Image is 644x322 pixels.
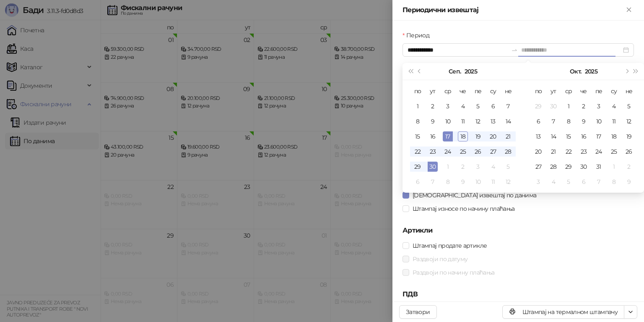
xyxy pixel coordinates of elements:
[624,162,634,172] div: 2
[594,147,604,157] div: 24
[470,174,486,189] td: 2025-10-10
[443,162,453,172] div: 1
[501,84,516,99] th: не
[548,177,558,187] div: 4
[458,177,468,187] div: 9
[546,144,561,159] td: 2025-10-21
[501,159,516,174] td: 2025-10-05
[546,159,561,174] td: 2025-10-28
[503,177,513,187] div: 12
[415,63,424,80] button: Претходни месец (PageUp)
[486,129,501,144] td: 2025-09-20
[591,99,606,114] td: 2025-10-03
[546,114,561,129] td: 2025-10-07
[486,114,501,129] td: 2025-09-13
[410,159,425,174] td: 2025-09-29
[501,129,516,144] td: 2025-09-21
[473,162,483,172] div: 3
[609,147,619,157] div: 25
[533,177,543,187] div: 3
[546,84,561,99] th: ут
[561,174,576,189] td: 2025-11-05
[409,268,498,277] span: Раздвоји по начину плаћања
[410,129,425,144] td: 2025-09-15
[458,101,468,111] div: 4
[594,101,604,111] div: 3
[402,289,634,299] h5: ПДВ
[579,162,589,172] div: 30
[624,131,634,141] div: 19
[402,31,434,40] label: Период
[548,147,558,157] div: 21
[511,47,518,53] span: swap-right
[470,159,486,174] td: 2025-10-03
[488,131,498,141] div: 20
[533,101,543,111] div: 29
[531,84,546,99] th: по
[455,129,470,144] td: 2025-09-18
[449,63,461,80] button: Изабери месец
[621,144,636,159] td: 2025-10-26
[402,225,634,236] h5: Артикли
[409,254,471,264] span: Раздвоји по датуму
[402,5,624,15] div: Периодични извештај
[606,114,621,129] td: 2025-10-11
[501,114,516,129] td: 2025-09-14
[486,99,501,114] td: 2025-09-06
[576,159,591,174] td: 2025-10-30
[624,101,634,111] div: 5
[501,174,516,189] td: 2025-10-12
[576,174,591,189] td: 2025-11-06
[624,5,634,15] button: Close
[473,101,483,111] div: 5
[470,144,486,159] td: 2025-09-26
[591,174,606,189] td: 2025-11-07
[579,116,589,126] div: 9
[455,114,470,129] td: 2025-09-11
[455,144,470,159] td: 2025-09-25
[594,131,604,141] div: 17
[425,129,440,144] td: 2025-09-16
[631,63,641,80] button: Следећа година (Control + right)
[548,116,558,126] div: 7
[606,144,621,159] td: 2025-10-25
[563,116,574,126] div: 8
[591,129,606,144] td: 2025-10-17
[533,162,543,172] div: 27
[511,47,518,53] span: to
[413,131,423,141] div: 15
[409,191,540,200] span: [DEMOGRAPHIC_DATA] извештај по данима
[410,99,425,114] td: 2025-09-01
[425,174,440,189] td: 2025-10-07
[606,84,621,99] th: су
[488,162,498,172] div: 4
[443,116,453,126] div: 10
[609,101,619,111] div: 4
[455,174,470,189] td: 2025-10-09
[591,159,606,174] td: 2025-10-31
[621,129,636,144] td: 2025-10-19
[609,116,619,126] div: 11
[609,131,619,141] div: 18
[501,99,516,114] td: 2025-09-07
[548,131,558,141] div: 14
[622,63,631,80] button: Следећи месец (PageDown)
[413,147,423,157] div: 22
[440,84,455,99] th: ср
[455,159,470,174] td: 2025-10-02
[606,129,621,144] td: 2025-10-18
[488,116,498,126] div: 13
[563,101,574,111] div: 1
[458,147,468,157] div: 25
[579,147,589,157] div: 23
[501,144,516,159] td: 2025-09-28
[470,114,486,129] td: 2025-09-12
[624,116,634,126] div: 12
[531,114,546,129] td: 2025-10-06
[561,99,576,114] td: 2025-10-01
[561,129,576,144] td: 2025-10-15
[413,101,423,111] div: 1
[503,131,513,141] div: 21
[443,131,453,141] div: 17
[548,162,558,172] div: 28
